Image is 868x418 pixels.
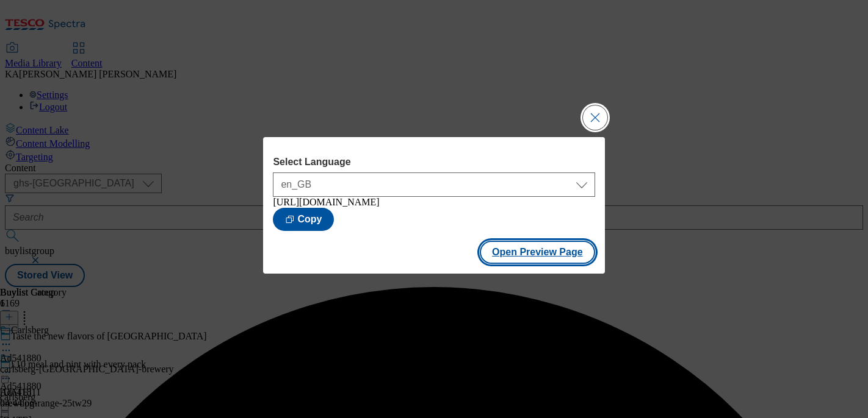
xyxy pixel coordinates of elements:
label: Select Language [273,157,595,168]
button: Close Modal [583,105,607,130]
button: Copy [273,208,334,231]
button: Open Preview Page [480,241,595,264]
div: Modal [263,137,604,274]
div: [URL][DOMAIN_NAME] [273,197,595,208]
